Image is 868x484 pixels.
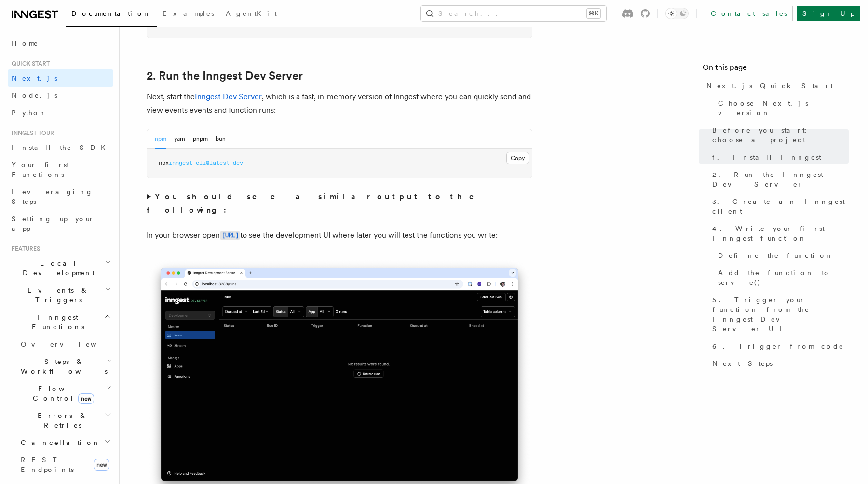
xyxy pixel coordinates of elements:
[8,129,54,137] span: Inngest tour
[706,81,833,91] span: Next.js Quick Start
[12,74,57,82] span: Next.js
[8,245,40,253] span: Features
[12,161,69,178] span: Your first Functions
[712,125,849,145] span: Before you start: choose a project
[17,407,113,434] button: Errors & Retries
[8,104,113,121] a: Python
[8,312,104,332] span: Inngest Functions
[8,60,50,67] span: Quick start
[159,160,169,166] span: npx
[718,251,833,260] span: Define the function
[587,9,600,18] kbd: ⌘K
[8,139,113,156] a: Install the SDK
[8,282,113,309] button: Events & Triggers
[94,459,109,471] span: new
[714,94,849,121] a: Choose Next.js version
[147,190,532,217] summary: You should see a similar output to the following:
[708,355,849,372] a: Next Steps
[155,129,166,149] button: npm
[147,90,532,117] p: Next, start the , which is a fast, in-memory version of Inngest where you can quickly send and vi...
[421,6,606,21] button: Search...⌘K
[8,258,105,278] span: Local Development
[712,341,844,351] span: 6. Trigger from code
[12,92,57,99] span: Node.js
[712,170,849,189] span: 2. Run the Inngest Dev Server
[8,309,113,336] button: Inngest Functions
[147,192,488,215] strong: You should see a similar output to the following:
[21,340,120,348] span: Overview
[17,380,113,407] button: Flow Controlnew
[718,268,849,287] span: Add the function to serve()
[714,247,849,264] a: Define the function
[708,291,849,337] a: 5. Trigger your function from the Inngest Dev Server UI
[17,353,113,380] button: Steps & Workflows
[708,337,849,355] a: 6. Trigger from code
[169,160,230,166] span: inngest-cli@latest
[17,411,105,430] span: Errors & Retries
[708,193,849,220] a: 3. Create an Inngest client
[714,264,849,291] a: Add the function to serve()
[712,295,849,334] span: 5. Trigger your function from the Inngest Dev Server UI
[193,129,208,149] button: pnpm
[8,156,113,183] a: Your first Functions
[17,451,113,478] a: REST Endpointsnew
[712,197,849,216] span: 3. Create an Inngest client
[195,92,262,101] a: Inngest Dev Server
[708,148,849,166] a: 1. Install Inngest
[17,384,106,403] span: Flow Control
[708,121,849,148] a: Before you start: choose a project
[8,69,113,87] a: Next.js
[8,285,105,305] span: Events & Triggers
[712,224,849,243] span: 4. Write your first Inngest function
[216,129,226,149] button: bun
[703,77,849,94] a: Next.js Quick Start
[708,166,849,193] a: 2. Run the Inngest Dev Server
[12,39,39,48] span: Home
[708,220,849,247] a: 4. Write your first Inngest function
[705,6,793,21] a: Contact sales
[66,3,157,27] a: Documentation
[220,231,240,240] code: [URL]
[8,183,113,210] a: Leveraging Steps
[157,3,220,26] a: Examples
[220,230,240,240] a: [URL]
[17,434,113,451] button: Cancellation
[8,255,113,282] button: Local Development
[220,3,283,26] a: AgentKit
[12,188,93,205] span: Leveraging Steps
[233,160,243,166] span: dev
[71,10,151,17] span: Documentation
[226,10,277,17] span: AgentKit
[718,98,849,118] span: Choose Next.js version
[78,393,94,404] span: new
[8,87,113,104] a: Node.js
[12,215,95,232] span: Setting up your app
[17,336,113,353] a: Overview
[703,62,849,77] h4: On this page
[147,229,532,242] p: In your browser open to see the development UI where later you will test the functions you write:
[147,69,303,82] a: 2. Run the Inngest Dev Server
[21,456,74,473] span: REST Endpoints
[712,359,773,368] span: Next Steps
[8,35,113,52] a: Home
[163,10,214,17] span: Examples
[506,152,529,164] button: Copy
[712,152,821,162] span: 1. Install Inngest
[12,144,111,151] span: Install the SDK
[665,8,689,19] button: Toggle dark mode
[797,6,860,21] a: Sign Up
[8,210,113,237] a: Setting up your app
[12,109,47,117] span: Python
[17,357,108,376] span: Steps & Workflows
[17,438,100,447] span: Cancellation
[174,129,185,149] button: yarn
